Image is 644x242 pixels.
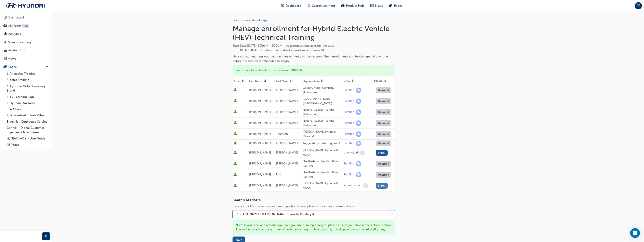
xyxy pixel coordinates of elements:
[276,132,288,136] span: Thomson
[343,88,354,92] div: Enrolled
[376,87,392,93] button: Unenroll
[275,77,302,85] th: Toggle SortBy
[5,119,50,125] a: Bluelink - Connected Service
[303,119,342,128] div: National Capital Hyundai (Belconnen)
[233,43,395,48] span: Start Date :
[303,170,342,179] div: Shellharbour Hyundai (Albion Park Rail)
[303,141,342,146] div: Tuggerah Hyundai (Tuggerah)
[290,79,293,83] span: sorting-icon
[276,99,298,103] span: [PERSON_NAME]
[2,63,50,71] button: Pages
[342,3,345,8] span: car-icon
[343,77,373,85] th: Toggle SortBy
[233,184,237,188] span: User is active
[8,15,24,20] div: Dashboard
[4,24,7,28] span: people-icon
[233,48,324,52] span: Cut Off Date : [DATE] 8:30am
[233,132,237,136] span: User is active
[249,99,271,103] span: [PERSON_NAME]
[343,184,361,188] div: No interaction
[635,2,642,9] button: PR
[5,125,50,135] a: Connex - Digital Customer Experience Management
[233,121,237,125] span: User is active
[236,238,242,242] span: Save
[363,183,368,188] span: learningRecordVerb_NONE-icon
[636,3,640,8] span: PR
[2,39,50,46] a: Search Learning
[367,2,386,10] a: news-iconNews
[376,161,392,167] button: Unenroll
[46,64,49,70] span: up-icon
[276,49,324,52] span: Australian Eastern Standard Time AEST
[376,140,392,146] button: Unenroll
[242,79,245,83] span: sorting-icon
[286,44,334,48] span: Australian Eastern Standard Time AEST
[233,65,395,76] div: Seats have been filled for this session : 9 / 10 ( 90% )
[233,151,237,155] span: User is active
[303,159,342,168] div: Shellharbour Hyundai (Albion Park Rail)
[233,141,237,145] span: User is active
[2,14,50,21] a: Dashboard
[233,220,395,235] div: Note: If you receive a reload page dialogue while saving changes, please ensure you choose the 'r...
[281,3,284,8] span: guage-icon
[343,121,354,125] div: Enrolled
[276,88,298,92] span: [PERSON_NAME]
[276,151,298,154] span: [PERSON_NAME]
[390,3,393,8] span: pages-icon
[8,56,16,61] div: News
[303,148,342,157] div: [PERSON_NAME] Hyundai (St Marys)
[2,1,49,10] img: Trak
[356,109,361,115] span: learningRecordVerb_ENROLL-icon
[302,77,343,85] th: Toggle SortBy
[2,22,50,30] a: My Team
[359,150,365,156] span: learningRecordVerb_NONE-icon
[8,32,21,36] div: Analytics
[249,110,271,114] span: [PERSON_NAME]
[5,100,50,106] a: 5. Hyundai Warranty
[4,57,7,61] span: news-icon
[5,106,50,112] a: 6. AD Creator
[8,24,21,28] div: My Team
[8,48,26,53] div: Product Hub
[356,161,361,166] span: learningRecordVerb_ENROLL-icon
[376,131,392,137] button: Unenroll
[249,151,271,154] span: [PERSON_NAME]
[630,228,640,238] div: Open Intercom Messenger
[276,162,298,165] span: [PERSON_NAME]
[249,132,271,136] span: [PERSON_NAME]
[376,98,392,104] button: Unenroll
[376,109,392,115] button: Unenroll
[343,173,354,177] div: Enrolled
[373,77,395,85] th: Set Status
[303,97,342,106] div: [GEOGRAPHIC_DATA] ([GEOGRAPHIC_DATA])
[249,173,271,176] span: [PERSON_NAME]
[276,110,298,114] span: [PERSON_NAME]
[5,83,50,94] a: 3. Hyundai Motor Company Brand
[356,98,361,104] span: learningRecordVerb_ENROLL-icon
[286,3,301,8] span: Dashboard
[233,162,237,166] span: User is active
[303,181,342,190] div: [PERSON_NAME] Hyundai (St Marys)
[356,131,361,137] span: learningRecordVerb_ENROLL-icon
[233,88,237,92] span: User is active
[233,24,395,42] h1: Manage enrollment for Hybrid Electric Vehicle (HEV) Technical Training
[376,120,392,126] button: Unenroll
[352,79,355,83] span: sorting-icon
[375,3,383,8] span: News
[343,132,354,136] div: Enrolled
[303,130,342,139] div: [PERSON_NAME] Hyundai (Orange)
[233,99,237,103] span: User is active
[5,94,50,100] a: 4. EV Learning Page
[376,183,388,189] button: Enroll
[5,112,50,119] a: 7. Guaranteed Future Value
[2,13,50,63] button: DashboardMy TeamAnalyticsSearch LearningProduct HubNews
[248,77,275,85] th: Toggle SortBy
[343,110,354,114] div: Enrolled
[343,162,354,166] div: Enrolled
[312,3,335,8] span: Search Learning
[4,16,7,19] span: guage-icon
[276,173,281,176] span: Red
[278,2,305,10] a: guage-iconDashboard
[276,184,298,187] span: [PERSON_NAME]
